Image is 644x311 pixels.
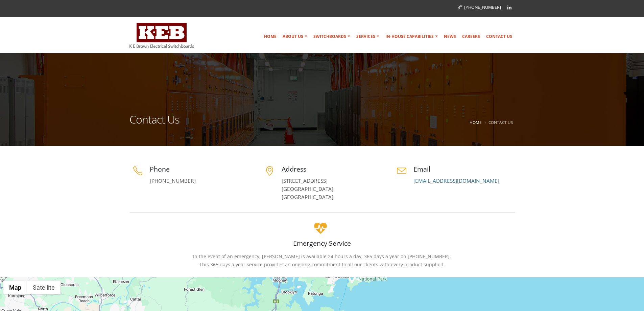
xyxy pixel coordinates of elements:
h4: Phone [150,164,251,174]
h1: Contact Us [129,114,180,133]
a: [PHONE_NUMBER] [150,177,196,184]
a: About Us [280,30,310,43]
a: Switchboards [311,30,353,43]
img: K E Brown Electrical Switchboards [129,23,194,48]
a: Home [261,30,279,43]
a: Services [354,30,382,43]
h4: Address [282,164,383,174]
a: [PHONE_NUMBER] [458,4,501,10]
a: Contact Us [483,30,515,43]
a: Careers [459,30,483,43]
li: Contact Us [483,118,513,127]
button: Show street map [3,281,27,294]
a: Home [470,119,482,125]
button: Show satellite imagery [27,281,61,294]
p: In the event of an emergency, [PERSON_NAME] is available 24 hours a day, 365 days a year on [PHON... [129,252,515,269]
a: Linkedin [504,2,515,13]
a: [STREET_ADDRESS][GEOGRAPHIC_DATA][GEOGRAPHIC_DATA] [282,177,333,201]
a: In-house Capabilities [383,30,440,43]
h4: Emergency Service [129,239,515,248]
a: News [441,30,459,43]
a: [EMAIL_ADDRESS][DOMAIN_NAME] [413,177,499,184]
h4: Email [413,164,515,174]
